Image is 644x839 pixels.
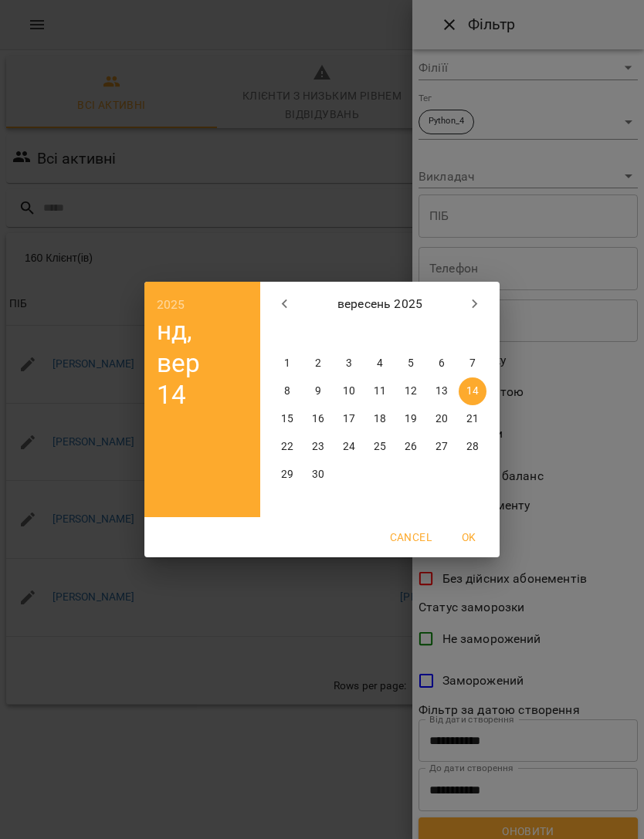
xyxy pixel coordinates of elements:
[439,356,445,371] p: 6
[312,411,324,427] p: 16
[335,405,363,433] button: 17
[284,356,290,371] p: 1
[281,411,293,427] p: 15
[459,377,486,405] button: 14
[436,411,448,427] p: 20
[343,439,355,455] p: 24
[374,384,386,399] p: 11
[459,433,486,461] button: 28
[273,350,301,377] button: 1
[428,350,456,377] button: 6
[366,433,394,461] button: 25
[304,433,332,461] button: 23
[466,411,479,427] p: 21
[436,439,448,455] p: 27
[397,350,425,377] button: 5
[343,411,355,427] p: 17
[459,405,486,433] button: 21
[273,405,301,433] button: 15
[397,433,425,461] button: 26
[304,377,332,405] button: 9
[366,405,394,433] button: 18
[444,523,493,551] button: OK
[459,326,486,342] span: нд
[304,461,332,489] button: 30
[312,467,324,482] p: 30
[428,377,456,405] button: 13
[469,356,476,371] p: 7
[273,377,301,405] button: 8
[157,315,236,411] button: нд, вер 14
[303,295,457,313] p: вересень 2025
[405,439,417,455] p: 26
[374,439,386,455] p: 25
[428,326,456,342] span: сб
[408,356,414,371] p: 5
[281,467,293,482] p: 29
[315,356,321,371] p: 2
[390,528,432,546] span: Cancel
[335,326,363,342] span: ср
[405,411,417,427] p: 19
[273,461,301,489] button: 29
[273,433,301,461] button: 22
[335,350,363,377] button: 3
[397,405,425,433] button: 19
[304,350,332,377] button: 2
[397,326,425,342] span: пт
[366,326,394,342] span: чт
[304,405,332,433] button: 16
[281,439,293,455] p: 22
[366,350,394,377] button: 4
[343,384,355,399] p: 10
[284,384,290,399] p: 8
[450,528,487,546] span: OK
[273,326,301,342] span: пн
[304,326,332,342] span: вт
[436,384,448,399] p: 13
[335,377,363,405] button: 10
[366,377,394,405] button: 11
[315,384,321,399] p: 9
[397,377,425,405] button: 12
[312,439,324,455] p: 23
[384,523,438,551] button: Cancel
[466,439,479,455] p: 28
[157,294,185,316] button: 2025
[346,356,352,371] p: 3
[428,405,456,433] button: 20
[377,356,383,371] p: 4
[459,350,486,377] button: 7
[428,433,456,461] button: 27
[405,384,417,399] p: 12
[374,411,386,427] p: 18
[335,433,363,461] button: 24
[466,384,479,399] p: 14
